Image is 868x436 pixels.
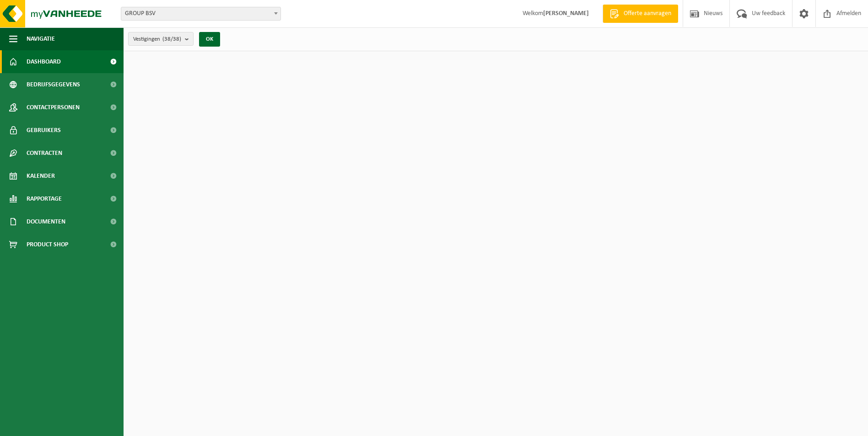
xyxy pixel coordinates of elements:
button: Vestigingen(38/38) [128,32,194,46]
span: GROUP BSV [121,7,281,21]
span: Navigatie [27,27,55,50]
span: Contactpersonen [27,96,80,119]
strong: [PERSON_NAME] [543,10,589,17]
span: Contracten [27,142,62,165]
span: Offerte aanvragen [621,9,674,18]
span: Bedrijfsgegevens [27,73,80,96]
span: Documenten [27,210,65,233]
count: (38/38) [162,36,181,42]
span: Gebruikers [27,119,61,142]
span: Vestigingen [133,32,181,46]
a: Offerte aanvragen [603,5,678,23]
iframe: chat widget [5,416,153,436]
button: OK [199,32,220,47]
span: Kalender [27,165,55,187]
span: Product Shop [27,233,68,256]
span: Dashboard [27,50,61,73]
span: Rapportage [27,187,62,210]
span: GROUP BSV [121,7,280,20]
